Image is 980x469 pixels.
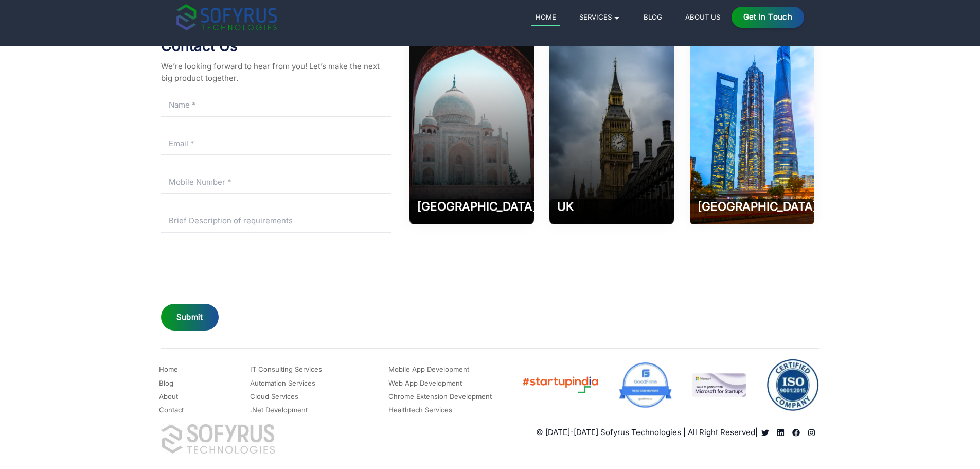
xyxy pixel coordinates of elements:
[388,363,469,375] a: Mobile App Development
[159,363,178,375] a: Home
[161,424,275,454] img: Sofyrus Technologies Company
[758,429,773,437] a: Read more about Sofyrus technologies
[765,359,819,411] img: ISO
[161,94,391,117] input: Name *
[409,38,534,224] img: Software Development Company in Aligarh
[690,38,814,224] img: Software Development Company in Riyadh
[161,304,219,331] button: Submit
[692,373,746,396] img: MicroSoft for Startup
[732,7,804,28] a: Get in Touch
[417,199,526,214] h2: [GEOGRAPHIC_DATA]
[161,171,391,194] input: Mobile Number *
[557,199,666,214] h2: UK
[159,377,173,389] a: Blog
[250,363,322,375] a: IT Consulting Services
[804,429,819,437] a: Sofyrus technologies development company in aligarh
[161,132,391,155] input: Email *
[521,374,599,396] img: Startup India
[789,429,804,437] a: Read more about Sofyrus technologies development company
[250,390,298,403] a: Cloud Services
[176,4,277,30] img: sofyrus
[250,377,315,389] a: Automation Services
[161,61,391,84] p: We’re looking forward to hear from you! Let’s make the next big product together.
[575,11,624,23] a: Services 🞃
[681,11,724,23] a: About Us
[773,429,789,437] a: Read more about Sofyrus technologies development company
[536,427,758,439] p: © [DATE]-[DATE] Sofyrus Technologies | All Right Reserved |
[159,390,178,403] a: About
[531,11,560,26] a: Home
[639,11,666,23] a: Blog
[549,38,674,224] img: Software Development Company in UK
[698,199,807,214] h2: [GEOGRAPHIC_DATA]
[161,248,317,288] iframe: reCAPTCHA
[250,404,308,416] a: .Net Development
[388,377,462,389] a: Web App Development
[161,210,391,233] input: Brief Description of requirements
[388,404,452,416] a: Healthtech Services
[618,362,672,408] img: Good Firms
[388,390,492,403] a: Chrome Extension Development
[159,404,184,416] a: Contact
